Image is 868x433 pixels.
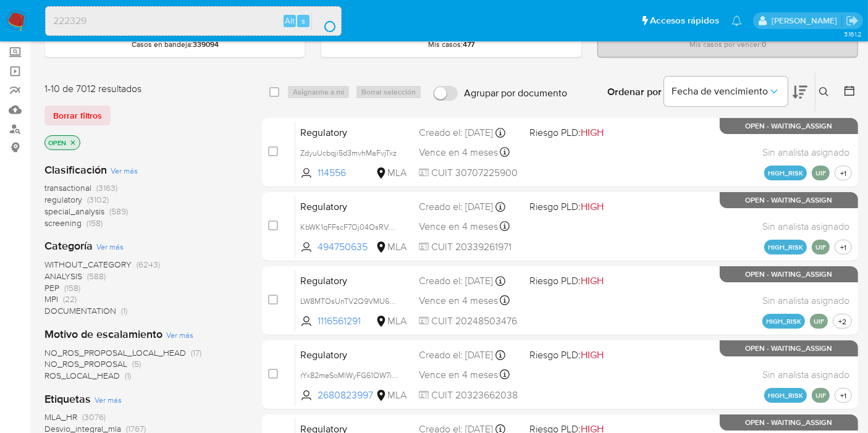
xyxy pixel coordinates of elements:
[731,15,742,26] a: Notificaciones
[301,15,305,27] span: s
[285,15,295,27] span: Alt
[772,15,841,27] p: noelia.huarte@mercadolibre.com
[46,13,341,29] input: Buscar usuario o caso...
[844,29,862,39] span: 3.161.2
[311,12,337,30] button: search-icon
[650,14,719,27] span: Accesos rápidos
[846,14,859,27] a: Salir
